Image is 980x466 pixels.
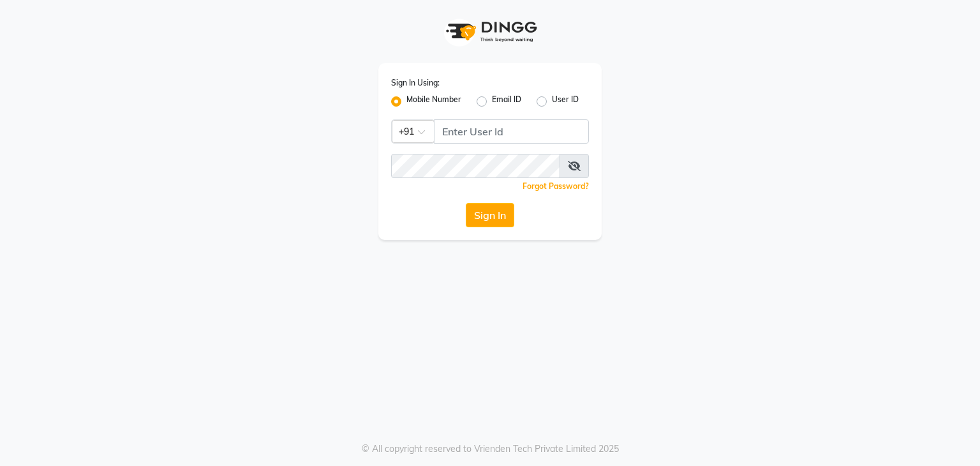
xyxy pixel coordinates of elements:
[523,181,589,191] a: Forgot Password?
[439,13,541,50] img: logo1.svg
[552,94,579,109] label: User ID
[466,203,514,227] button: Sign In
[391,77,440,89] label: Sign In Using:
[434,119,589,144] input: Username
[406,94,461,109] label: Mobile Number
[391,154,560,178] input: Username
[492,94,521,109] label: Email ID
